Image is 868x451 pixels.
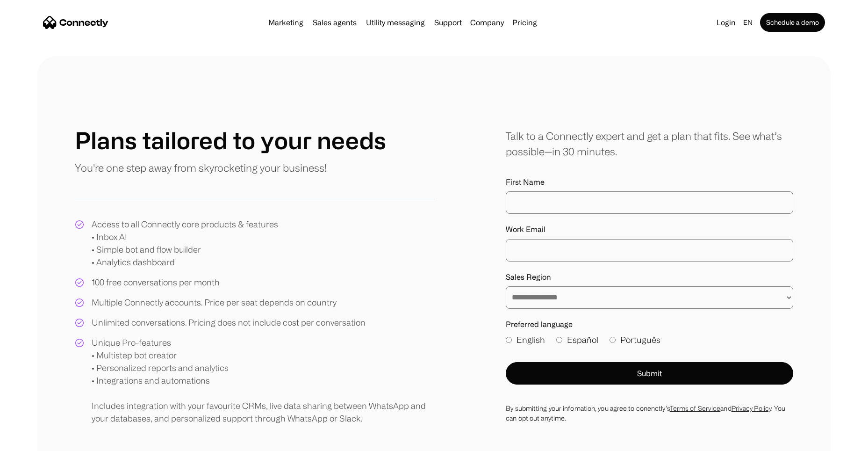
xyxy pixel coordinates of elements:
a: Marketing [265,19,307,26]
a: home [43,15,108,29]
div: en [743,16,753,29]
a: Sales agents [309,19,360,26]
div: en [739,16,758,29]
button: Submit [506,362,793,385]
label: Español [556,334,598,346]
input: English [506,337,512,343]
div: 100 free conversations per month [92,276,220,289]
label: First Name [506,178,793,187]
a: Privacy Policy [732,405,771,412]
a: Terms of Service [670,405,721,412]
div: Talk to a Connectly expert and get a plan that fits. See what’s possible—in 30 minutes. [506,128,793,159]
label: English [506,334,545,346]
div: By submitting your infomation, you agree to conenctly’s and . You can opt out anytime. [506,403,793,423]
div: Company [470,16,504,29]
label: Sales Region [506,273,793,282]
input: Español [556,337,562,343]
a: Support [430,19,466,26]
div: Unique Pro-features • Multistep bot creator • Personalized reports and analytics • Integrations a... [92,336,434,425]
a: Utility messaging [362,19,429,26]
input: Português [610,337,616,343]
ul: Language list [19,435,56,448]
aside: Language selected: English [9,434,56,448]
h1: Plans tailored to your needs [75,126,386,154]
div: Unlimited conversations. Pricing does not include cost per conversation [92,316,366,329]
div: Multiple Connectly accounts. Price per seat depends on country [92,296,337,309]
a: Login [713,16,739,29]
div: Access to all Connectly core products & features • Inbox AI • Simple bot and flow builder • Analy... [92,218,278,269]
a: Schedule a demo [760,13,825,32]
p: You're one step away from skyrocketing your business! [75,160,327,175]
label: Preferred language [506,320,793,329]
div: Company [467,16,507,29]
a: Pricing [509,19,541,26]
label: Work Email [506,225,793,234]
label: Português [610,334,660,346]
